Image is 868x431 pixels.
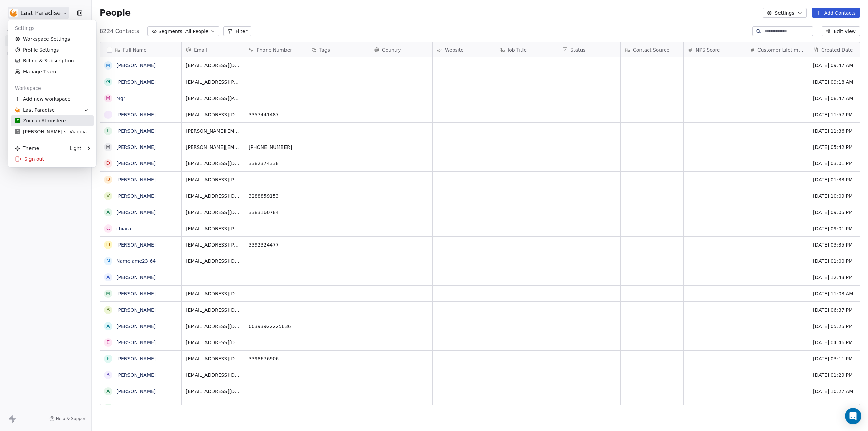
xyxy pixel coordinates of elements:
div: Sign out [11,154,94,164]
a: Manage Team [11,66,94,77]
span: Z [17,118,19,123]
a: Workspace Settings [11,34,94,44]
div: Settings [11,23,94,34]
img: lastparadise-pittogramma.jpg [15,107,20,113]
span: C [16,129,19,134]
div: Light [70,145,81,152]
div: Zoccali Atmosfere [15,117,66,124]
div: [PERSON_NAME] si Viaggia [15,128,87,135]
a: Profile Settings [11,44,94,55]
div: Workspace [11,83,94,94]
div: Add new workspace [11,94,94,104]
a: Billing & Subscription [11,55,94,66]
div: Theme [15,145,39,152]
div: Last Paradise [15,106,55,113]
